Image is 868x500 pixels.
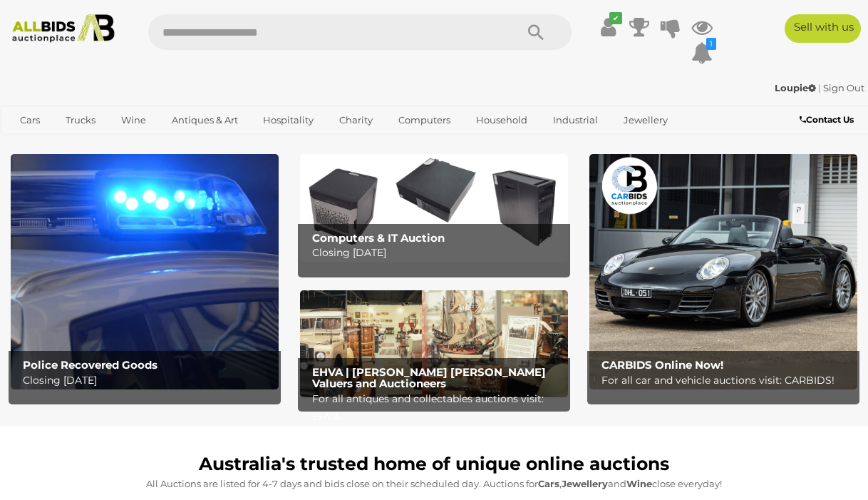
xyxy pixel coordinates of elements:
strong: Jewellery [562,478,608,489]
strong: Cars [538,478,559,489]
a: CARBIDS Online Now! CARBIDS Online Now! For all car and vehicle auctions visit: CARBIDS! [589,154,857,389]
b: Contact Us [800,114,854,125]
a: Computers & IT Auction Computers & IT Auction Closing [DATE] [300,154,568,261]
b: CARBIDS Online Now! [601,358,723,372]
p: For all antiques and collectables auctions visit: EHVA [312,390,563,426]
a: Wine [112,108,155,132]
a: Sign Out [823,82,864,93]
strong: Loupie [775,82,816,93]
a: Antiques & Art [162,108,247,132]
i: ✔ [609,12,622,24]
p: Closing [DATE] [312,244,563,262]
a: Sell with us [785,14,861,43]
p: All Auctions are listed for 4-7 days and bids close on their scheduled day. Auctions for , and cl... [18,476,850,492]
p: Closing [DATE] [23,372,274,389]
img: Computers & IT Auction [300,154,568,261]
h1: Australia's trusted home of unique online auctions [18,454,850,474]
a: Loupie [775,82,818,93]
a: Trucks [56,108,105,132]
strong: Wine [626,478,652,489]
img: Police Recovered Goods [11,154,279,389]
a: Industrial [544,108,607,132]
a: Charity [330,108,382,132]
img: EHVA | Evans Hastings Valuers and Auctioneers [300,290,568,398]
a: Computers [389,108,460,132]
b: EHVA | [PERSON_NAME] [PERSON_NAME] Valuers and Auctioneers [312,365,546,391]
a: 1 [691,40,713,66]
a: ✔ [597,14,619,40]
i: 1 [706,38,716,50]
p: For all car and vehicle auctions visit: CARBIDS! [601,372,852,389]
a: EHVA | Evans Hastings Valuers and Auctioneers EHVA | [PERSON_NAME] [PERSON_NAME] Valuers and Auct... [300,290,568,398]
a: Police Recovered Goods Police Recovered Goods Closing [DATE] [11,154,279,389]
a: Cars [11,108,49,132]
a: [GEOGRAPHIC_DATA] [118,132,238,155]
a: Contact Us [800,112,857,128]
img: CARBIDS Online Now! [589,154,857,389]
a: Household [467,108,537,132]
span: | [818,82,821,93]
b: Computers & IT Auction [312,231,445,245]
button: Search [500,14,572,50]
a: Office [11,132,56,155]
a: Jewellery [614,108,677,132]
a: Hospitality [254,108,323,132]
b: Police Recovered Goods [23,358,157,372]
img: Allbids.com.au [6,14,120,43]
a: Sports [63,132,111,155]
